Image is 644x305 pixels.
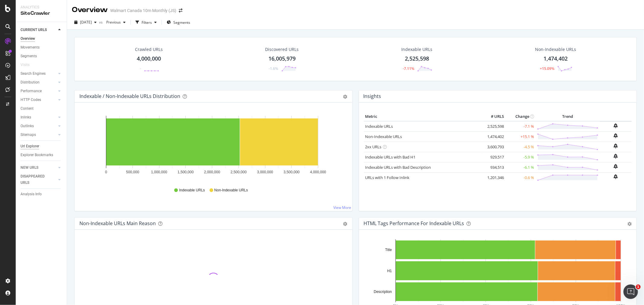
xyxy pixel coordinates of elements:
[505,172,536,183] td: -0.6 %
[21,53,37,59] div: Segments
[80,20,92,25] span: 2025 Aug. 29th
[21,143,62,149] a: Url Explorer
[214,188,248,193] span: Non-Indexable URLs
[173,20,190,25] span: Segments
[365,144,382,149] a: 2xx URLs
[614,123,618,128] div: bell-plus
[627,222,632,226] div: gear
[623,285,638,299] iframe: Intercom live chat
[505,152,536,162] td: -5.9 %
[21,44,62,51] a: Movements
[636,285,641,289] span: 1
[365,175,410,180] a: URLs with 1 Follow Inlink
[543,55,568,63] div: 1,474,402
[334,205,351,210] a: View More
[179,188,205,193] span: Indexable URLs
[364,220,464,226] div: HTML Tags Performance for Indexable URLs
[540,66,554,71] div: +15.09%
[140,66,141,71] div: -
[21,71,56,77] a: Search Engines
[21,123,34,129] div: Outlinks
[21,123,56,129] a: Outlinks
[133,17,159,27] button: Filters
[79,112,345,182] svg: A chart.
[505,142,536,152] td: -4.5 %
[135,46,163,52] div: Crawled URLs
[268,55,296,63] div: 16,005,979
[21,62,36,68] a: Visits
[79,220,156,226] div: Non-Indexable URLs Main Reason
[481,112,505,121] th: # URLS
[21,173,56,186] a: DISAPPEARED URLS
[481,131,505,142] td: 1,474,402
[365,124,393,129] a: Indexable URLs
[21,105,62,112] a: Content
[178,170,194,174] text: 1,500,000
[343,95,348,99] div: gear
[385,248,392,252] text: Title
[387,269,392,273] text: H1
[505,162,536,172] td: -6.1 %
[21,105,34,112] div: Content
[164,17,193,27] button: Segments
[21,10,62,17] div: SiteCrawler
[21,27,56,33] a: CURRENT URLS
[21,36,35,42] div: Overview
[231,170,247,174] text: 2,500,000
[364,92,381,100] h4: Insights
[110,8,176,14] div: Walmart Canada 10m Monthly (JS)
[21,62,30,68] div: Visits
[405,55,429,63] div: 2,525,598
[21,79,40,86] div: Distribution
[21,27,47,33] div: CURRENT URLS
[481,142,505,152] td: 3,600,793
[21,88,56,94] a: Performance
[21,132,36,138] div: Sitemaps
[21,79,56,86] a: Distribution
[403,66,414,71] div: -7.11%
[104,17,128,27] button: Previous
[21,88,42,94] div: Performance
[614,164,618,169] div: bell-plus
[535,46,576,52] div: Non-Indexable URLs
[99,20,104,25] span: vs
[481,152,505,162] td: 929,517
[614,143,618,148] div: bell-plus
[151,170,167,174] text: 1,000,000
[21,173,51,186] div: DISAPPEARED URLS
[72,5,108,15] div: Overview
[72,17,99,27] button: [DATE]
[105,170,107,174] text: 0
[21,152,62,158] a: Explorer Bookmarks
[269,66,278,71] div: -1.6%
[481,172,505,183] td: 1,201,346
[21,114,31,121] div: Inlinks
[21,71,46,77] div: Search Engines
[21,191,42,197] div: Analysis Info
[401,46,432,52] div: Indexable URLs
[481,162,505,172] td: 934,513
[79,93,180,99] div: Indexable / Non-Indexable URLs Distribution
[265,46,299,52] div: Discovered URLs
[126,170,139,174] text: 500,000
[365,134,402,139] a: Non-Indexable URLs
[21,165,38,171] div: NEW URLS
[373,290,392,294] text: Description
[310,170,326,174] text: 4,000,000
[343,222,348,226] div: gear
[505,112,536,121] th: Change
[505,131,536,142] td: +15.1 %
[142,20,152,25] div: Filters
[179,8,182,13] div: arrow-right-arrow-left
[257,170,273,174] text: 3,000,000
[536,112,600,121] th: Trend
[614,133,618,138] div: bell-plus
[365,154,416,160] a: Indexable URLs with Bad H1
[21,44,40,51] div: Movements
[137,55,161,63] div: 4,000,000
[21,36,62,42] a: Overview
[21,143,39,149] div: Url Explorer
[21,5,62,10] div: Analytics
[284,170,300,174] text: 3,500,000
